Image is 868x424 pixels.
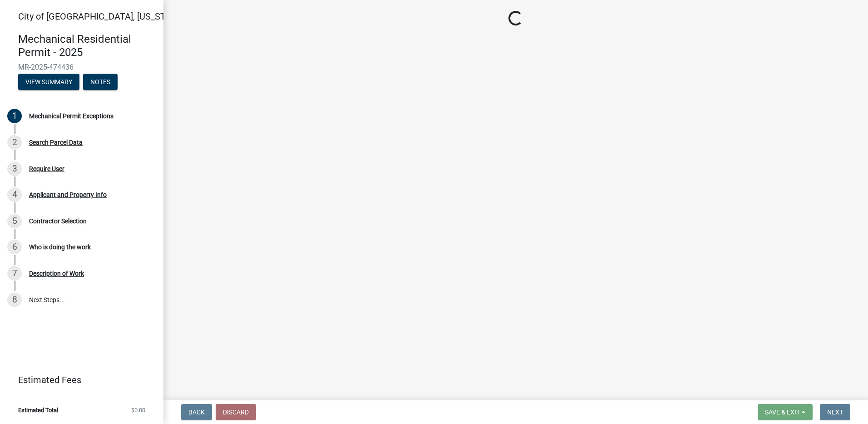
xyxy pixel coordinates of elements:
button: Notes [83,74,118,90]
div: 6 [7,240,22,254]
div: 5 [7,214,22,228]
wm-modal-confirm: Summary [18,79,79,86]
div: Search Parcel Data [29,139,83,146]
div: 3 [7,162,22,176]
span: MR-2025-474436 [18,63,145,71]
div: 1 [7,109,22,123]
button: View Summary [18,74,79,90]
div: Who is doing the work [29,244,91,250]
h4: Mechanical Residential Permit - 2025 [18,33,156,59]
button: Discard [216,404,256,420]
div: Contractor Selection [29,218,87,224]
div: Mechanical Permit Exceptions [29,113,113,119]
button: Back [181,404,212,420]
wm-modal-confirm: Notes [83,79,118,86]
div: 4 [7,187,22,202]
span: Save & Exit [765,409,800,416]
span: Back [188,409,205,416]
div: 8 [7,293,22,307]
span: Estimated Total [18,407,58,413]
div: Require User [29,166,64,172]
span: $0.00 [131,407,145,413]
div: Description of Work [29,270,84,277]
button: Next [820,404,850,420]
a: Estimated Fees [7,371,149,389]
div: 7 [7,266,22,281]
button: Save & Exit [758,404,813,420]
div: Applicant and Property Info [29,192,107,198]
div: 2 [7,135,22,150]
span: Next [827,409,843,416]
span: City of [GEOGRAPHIC_DATA], [US_STATE] [18,11,183,22]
